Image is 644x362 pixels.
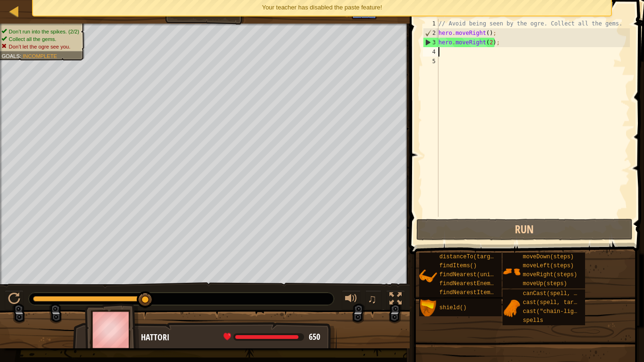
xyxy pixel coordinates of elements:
span: shield() [439,304,467,311]
span: distanceTo(target) [439,254,501,260]
span: canCast(spell, target) [523,290,597,297]
span: cast("chain-lightning", target) [523,308,628,315]
button: Ctrl + P: Pause [5,290,24,310]
button: ♫ [365,290,381,310]
span: cast(spell, target) [523,299,587,306]
div: 4 [423,47,438,57]
span: moveDown(steps) [523,254,574,260]
img: portrait.png [419,267,437,285]
div: Hattori [141,331,327,344]
span: Don’t let the ogre see you. [9,43,71,49]
div: 2 [423,28,438,38]
span: ♫ [367,292,377,306]
span: Your teacher has disabled the paste feature! [262,4,382,11]
img: portrait.png [503,263,520,280]
span: Incomplete [23,53,57,59]
div: 5 [423,57,438,66]
li: Don’t run into the spikes. [1,28,79,35]
span: moveLeft(steps) [523,263,574,269]
span: findNearest(units) [439,271,501,278]
button: Toggle fullscreen [386,290,405,310]
span: 650 [309,331,320,343]
span: moveUp(steps) [523,280,567,287]
span: moveRight(steps) [523,271,577,278]
img: portrait.png [503,299,520,317]
div: 1 [423,19,438,28]
button: Adjust volume [342,290,361,310]
span: Collect all the gems. [9,36,57,42]
img: thang_avatar_frame.png [85,304,140,356]
span: findItems() [439,263,477,269]
img: portrait.png [419,299,437,317]
div: health: 650 / 695 [223,333,320,341]
li: Don’t let the ogre see you. [1,43,79,50]
span: : [20,53,23,59]
span: findNearestEnemy() [439,280,501,287]
span: findNearestItem() [439,289,497,296]
span: Goals [1,53,20,59]
span: Don’t run into the spikes. (2/2) [9,28,79,34]
span: spells [523,317,543,324]
div: 3 [423,38,438,47]
button: Run [416,219,633,240]
li: Collect all the gems. [1,35,79,43]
